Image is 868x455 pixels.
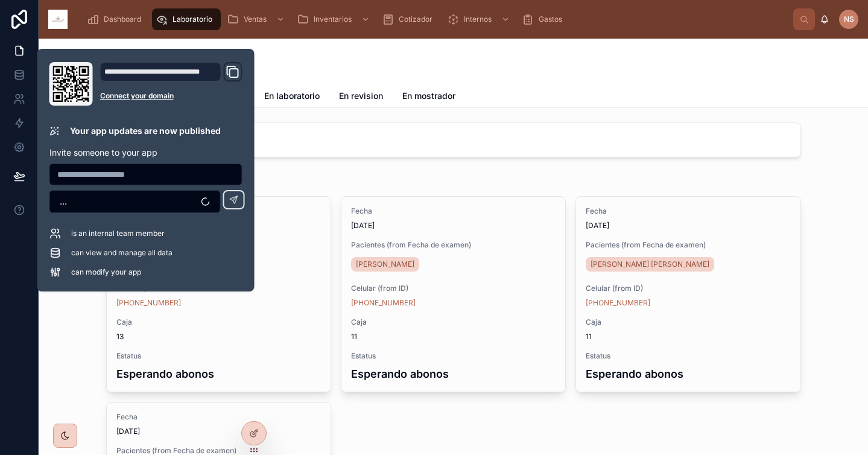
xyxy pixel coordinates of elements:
[60,196,67,208] span: ...
[83,8,150,30] a: Dashboard
[351,317,556,327] span: Caja
[586,351,790,361] span: Estatus
[223,8,291,30] a: Ventas
[100,91,242,101] a: Connect your domain
[402,85,455,109] a: En mostrador
[464,14,492,24] span: Internos
[586,206,790,216] span: Fecha
[77,6,793,33] div: scrollable content
[518,8,571,30] a: Gastos
[586,240,790,250] span: Pacientes (from Fecha de examen)
[264,90,320,102] span: En laboratorio
[351,366,556,382] h4: Esperando abonos
[71,248,173,258] span: can view and manage all data
[106,196,331,392] a: Fecha[DATE]Pacientes (from Fecha de examen)[PERSON_NAME]Celular (from ID)[PHONE_NUMBER]Caja13Esta...
[341,196,566,392] a: Fecha[DATE]Pacientes (from Fecha de examen)[PERSON_NAME]Celular (from ID)[PHONE_NUMBER]Caja11Esta...
[244,14,267,24] span: Ventas
[314,14,352,24] span: Inventarios
[586,284,790,293] span: Celular (from ID)
[264,85,320,109] a: En laboratorio
[586,366,790,382] h4: Esperando abonos
[351,332,556,342] span: 11
[591,259,709,269] span: [PERSON_NAME] [PERSON_NAME]
[844,14,854,24] span: NS
[586,317,790,327] span: Caja
[575,196,800,392] a: Fecha[DATE]Pacientes (from Fecha de examen)[PERSON_NAME] [PERSON_NAME]Celular (from ID)[PHONE_NUM...
[443,8,516,30] a: Internos
[71,229,165,238] span: is an internal team member
[70,125,221,137] p: Your app updates are now published
[351,206,556,216] span: Fecha
[116,366,321,382] h4: Esperando abonos
[351,351,556,361] span: Estatus
[71,267,141,277] span: can modify your app
[586,221,790,231] span: [DATE]
[116,427,321,436] span: [DATE]
[293,8,376,30] a: Inventarios
[48,10,68,29] img: App logo
[539,14,562,24] span: Gastos
[586,332,790,342] span: 11
[351,240,556,250] span: Pacientes (from Fecha de examen)
[351,257,419,272] a: [PERSON_NAME]
[586,298,650,308] a: [PHONE_NUMBER]
[351,284,556,293] span: Celular (from ID)
[100,62,242,106] div: Domain and Custom Link
[116,317,321,327] span: Caja
[351,221,556,231] span: [DATE]
[586,257,714,272] a: [PERSON_NAME] [PERSON_NAME]
[116,351,321,361] span: Estatus
[173,14,212,24] span: Laboratorio
[356,259,414,269] span: [PERSON_NAME]
[49,147,242,159] p: Invite someone to your app
[116,332,321,342] span: 13
[378,8,441,30] a: Cotizador
[116,412,321,422] span: Fecha
[339,85,383,109] a: En revision
[402,90,455,102] span: En mostrador
[104,14,141,24] span: Dashboard
[399,14,432,24] span: Cotizador
[49,190,221,213] button: Select Button
[351,298,416,308] a: [PHONE_NUMBER]
[339,90,383,102] span: En revision
[152,8,221,30] a: Laboratorio
[116,298,181,308] a: [PHONE_NUMBER]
